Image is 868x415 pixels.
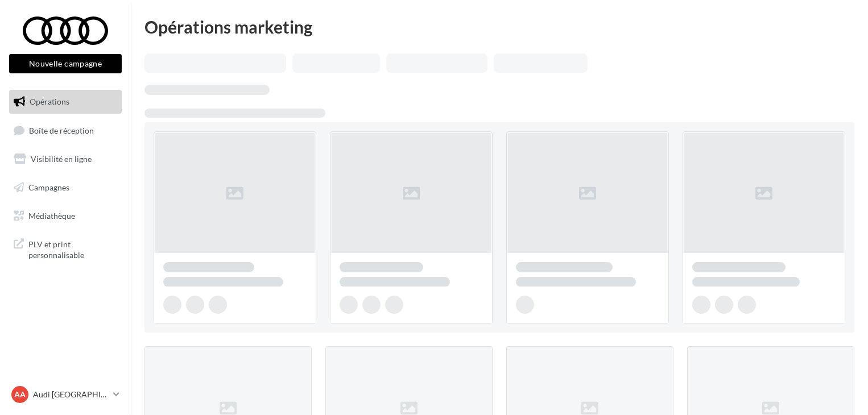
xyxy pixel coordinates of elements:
a: PLV et print personnalisable [7,232,124,265]
a: Médiathèque [7,204,124,228]
span: Médiathèque [28,210,75,220]
p: Audi [GEOGRAPHIC_DATA] [33,389,109,400]
span: Visibilité en ligne [31,154,92,164]
a: Opérations [7,90,124,114]
span: Campagnes [28,182,69,192]
a: Campagnes [7,176,124,200]
button: Nouvelle campagne [9,54,122,73]
span: PLV et print personnalisable [28,236,117,261]
span: Boîte de réception [29,125,94,135]
a: AA Audi [GEOGRAPHIC_DATA] [9,384,122,405]
span: Opérations [30,97,69,106]
div: Opérations marketing [144,18,854,35]
a: Boîte de réception [7,118,124,143]
a: Visibilité en ligne [7,147,124,171]
span: AA [14,389,26,400]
